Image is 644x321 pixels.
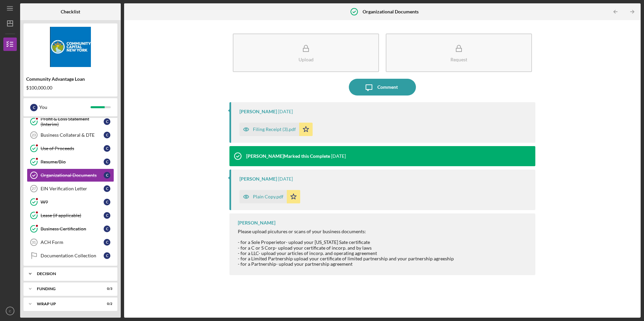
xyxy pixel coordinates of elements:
div: Please upload picutures or scans of your business documents: - for a Sole Properietor- upload you... [238,229,454,267]
div: C [104,172,110,179]
div: Profit & Loss Statement (Interim) [41,116,104,127]
div: W9 [41,199,104,205]
div: Decision [37,272,109,276]
div: Lease (if applicable) [41,213,104,218]
a: Business Certification C [27,222,114,236]
div: C [104,185,110,192]
div: You [39,102,91,113]
b: Checklist [61,9,80,14]
a: Lease (if applicable) C [27,209,114,222]
a: W9 C [27,195,114,209]
a: Documentation Collection C [27,249,114,262]
div: $100,000.00 [26,85,115,90]
div: C [104,199,110,205]
time: 2025-09-18 13:48 [278,176,293,182]
div: Plain Copy.pdf [253,194,283,199]
div: C [104,145,110,152]
div: Comment [377,79,398,95]
div: C [104,132,110,138]
text: C [9,309,11,313]
img: Product logo [23,27,117,67]
div: [PERSON_NAME] [239,176,277,182]
div: Community Advantage Loan [26,76,115,82]
tspan: 31 [32,240,36,244]
div: [PERSON_NAME] [238,220,275,226]
a: 23Business Collateral & DTE C [27,128,114,142]
div: [PERSON_NAME] [239,109,277,114]
div: C [104,226,110,232]
b: Organizational Documents [363,9,419,14]
button: C [3,304,17,318]
div: Upload [299,57,314,62]
div: C [104,252,110,259]
a: Use of Proceeds C [27,142,114,155]
div: C [104,239,110,246]
div: Resume/Bio [41,159,104,165]
div: Funding [37,287,96,291]
button: Plain Copy.pdf [239,190,300,203]
button: Upload [233,34,379,72]
div: Business Certification [41,226,104,232]
time: 2025-09-18 13:48 [331,153,346,159]
a: Resume/Bio C [27,155,114,169]
div: Filing Receipt (3).pdf [253,127,296,132]
a: 27EIN Verification Letter C [27,182,114,195]
div: C [104,118,110,125]
button: Comment [349,79,416,95]
button: Filing Receipt (3).pdf [239,123,313,136]
div: Use of Proceeds [41,146,104,151]
div: 0 / 3 [100,287,112,291]
div: [PERSON_NAME] Marked this Complete [246,153,330,159]
a: Organizational Documents C [27,169,114,182]
div: C [30,104,38,111]
div: Wrap up [37,302,96,306]
div: C [104,212,110,219]
tspan: 23 [32,133,36,137]
div: 0 / 2 [100,302,112,306]
div: C [104,158,110,165]
div: ACH Form [41,240,104,245]
div: Request [450,57,467,62]
time: 2025-09-18 13:49 [278,109,293,114]
a: 31ACH Form C [27,236,114,249]
div: EIN Verification Letter [41,186,104,191]
tspan: 27 [32,187,36,191]
div: Business Collateral & DTE [41,132,104,138]
div: Organizational Documents [41,173,104,178]
div: Documentation Collection [41,253,104,258]
a: Profit & Loss Statement (Interim) C [27,115,114,128]
button: Request [386,34,532,72]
